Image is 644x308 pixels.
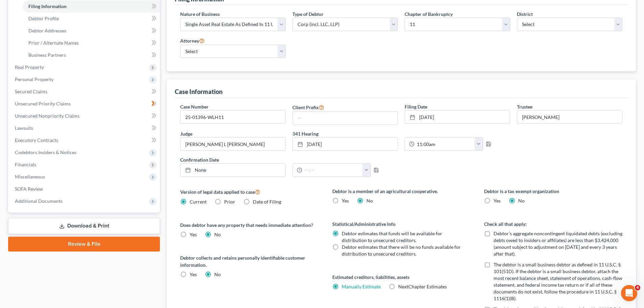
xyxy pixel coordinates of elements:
span: NextChapter Estimates [398,284,447,289]
label: Does debtor have any property that needs immediate attention? [180,221,318,229]
a: SOFA Review [9,183,160,195]
span: Financials [15,162,36,167]
a: None [181,164,285,176]
label: Debtor collects and retains personally identifiable customer information. [180,254,318,268]
span: Additional Documents [15,198,63,204]
a: Filing Information [23,0,160,13]
label: Nature of Business [180,10,220,18]
span: Debtor’s aggregate noncontingent liquidated debts (excluding debts owed to insiders or affiliates... [494,231,622,257]
input: -- [293,112,398,124]
span: Codebtors Insiders & Notices [15,149,76,155]
label: District [517,10,533,18]
span: No [518,198,525,204]
input: -- : -- [302,164,363,176]
input: -- : -- [414,138,475,150]
span: Yes [190,271,197,277]
span: No [214,232,221,237]
span: Debtor Profile [28,16,59,21]
a: [DATE] [293,138,398,150]
a: Unsecured Priority Claims [9,98,160,110]
span: The debtor is a small business debtor as defined in 11 U.S.C. § 101(51D). If the debtor is a smal... [494,262,622,301]
a: Executory Contracts [9,134,160,146]
a: [DATE] [405,111,510,123]
label: Version of legal data applied to case [180,188,318,196]
div: Case Information [175,88,222,96]
label: Debtor is a tax exempt organization [484,188,622,195]
label: Check all that apply: [484,220,622,228]
a: Unsecured Nonpriority Claims [9,110,160,122]
span: Yes [494,198,501,204]
span: 4 [635,285,640,290]
span: Miscellaneous [15,174,45,180]
iframe: Intercom live chat [621,285,637,301]
input: -- [517,111,622,123]
span: Date of Filing [253,199,281,205]
span: Prior [224,199,235,205]
span: Secured Claims [15,89,47,94]
span: Real Property [15,64,44,70]
span: Debtor estimates that there will be no funds available for distribution to unsecured creditors. [342,244,461,257]
a: Prior / Alternate Names [23,37,160,49]
input: Enter case number... [181,111,285,123]
input: -- [181,138,285,150]
label: Statistical/Administrative Info [332,220,471,228]
label: Case Number [180,103,209,110]
span: Prior / Alternate Names [28,40,79,46]
label: Confirmation Date [177,156,401,163]
span: No [366,198,373,204]
a: Manually Estimate [342,284,381,289]
a: Debtor Profile [23,13,160,25]
span: Personal Property [15,76,53,82]
span: No [214,271,221,277]
span: Debtor estimates that funds will be available for distribution to unsecured creditors. [342,231,442,243]
a: Lawsuits [9,122,160,134]
label: Judge [180,130,192,137]
a: Review & File [8,237,160,252]
label: Trustee [517,103,532,110]
label: Estimated creditors, liabilities, assets [332,274,471,281]
label: Attorney [180,37,205,45]
span: Debtor Addresses [28,28,66,33]
span: Business Partners [28,52,66,58]
span: Yes [190,232,197,237]
span: Yes [342,198,349,204]
span: SOFA Review [15,186,43,192]
label: Chapter of Bankruptcy [405,10,453,18]
a: Download & Print [8,218,160,234]
span: Current [190,199,207,205]
label: Debtor is a member of an agricultural cooperative. [332,188,471,195]
label: Type of Debtor [292,10,324,18]
a: Secured Claims [9,86,160,98]
a: Debtor Addresses [23,25,160,37]
span: Unsecured Priority Claims [15,101,71,106]
label: 341 Hearing [289,130,514,137]
span: Lawsuits [15,125,33,131]
span: Filing Information [28,3,67,9]
span: Unsecured Nonpriority Claims [15,113,79,119]
label: Client Prefix [292,103,324,111]
a: Business Partners [23,49,160,61]
span: Executory Contracts [15,137,58,143]
label: Filing Date [405,103,427,110]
